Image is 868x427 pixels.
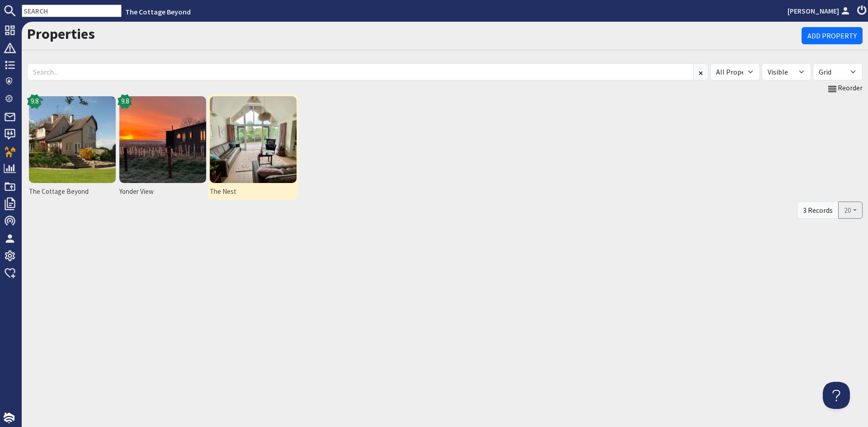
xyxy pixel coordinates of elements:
a: Reorder [827,82,863,94]
span: The Nest [210,187,297,197]
input: Search... [27,63,693,80]
img: staytech_i_w-64f4e8e9ee0a9c174fd5317b4b171b261742d2d393467e5bdba4413f4f884c10.svg [4,413,14,423]
a: The Cottage Beyond [125,7,191,16]
a: The Nest [208,94,298,200]
a: The Cottage Beyond9.8 [27,94,118,200]
span: 9.8 [31,96,38,107]
span: 9.8 [121,96,129,107]
a: Yonder View9.8 [118,94,208,200]
img: Yonder View's icon [119,96,206,183]
img: The Nest's icon [210,96,297,183]
span: The Cottage Beyond [29,187,116,197]
a: Add Property [802,27,863,44]
span: Yonder View [119,187,206,197]
a: Properties [27,25,95,43]
input: SEARCH [22,5,122,17]
div: 3 Records [797,202,839,219]
button: 20 [838,202,863,219]
iframe: Toggle Customer Support [823,382,850,409]
a: [PERSON_NAME] [788,5,852,16]
img: The Cottage Beyond's icon [29,96,116,183]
